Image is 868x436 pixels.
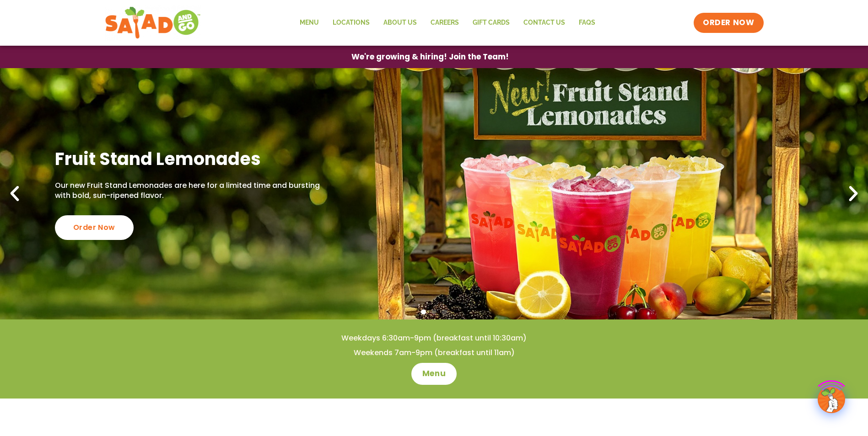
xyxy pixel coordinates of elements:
[431,309,437,314] span: Go to slide 2
[55,148,323,170] h2: Fruit Stand Lemonades
[18,333,850,343] h4: Weekdays 6:30am-9pm (breakfast until 10:30am)
[703,17,754,28] span: ORDER NOW
[351,53,509,61] span: We're growing & hiring! Join the Team!
[377,12,424,33] a: About Us
[55,181,323,201] p: Our new Fruit Stand Lemonades are here for a limited time and bursting with bold, sun-ripened fla...
[293,12,602,33] nav: Menu
[442,309,447,314] span: Go to slide 3
[572,12,602,33] a: FAQs
[105,5,201,41] img: new-SAG-logo-768×292
[338,46,523,68] a: We're growing & hiring! Join the Team!
[843,184,863,204] div: Next slide
[55,215,134,240] div: Order Now
[411,363,457,385] a: Menu
[517,12,572,33] a: Contact Us
[5,184,25,204] div: Previous slide
[424,12,466,33] a: Careers
[326,12,377,33] a: Locations
[694,13,763,33] a: ORDER NOW
[18,348,850,358] h4: Weekends 7am-9pm (breakfast until 11am)
[421,309,426,314] span: Go to slide 1
[293,12,326,33] a: Menu
[466,12,517,33] a: GIFT CARDS
[422,368,446,379] span: Menu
